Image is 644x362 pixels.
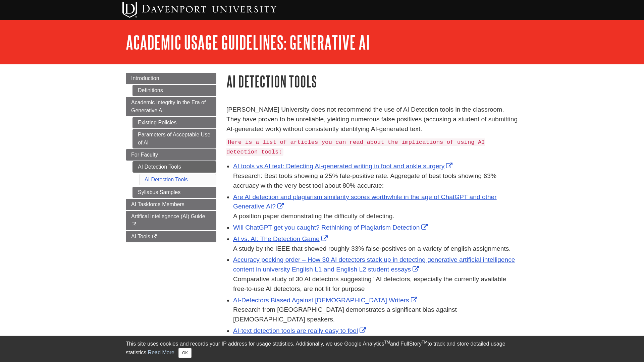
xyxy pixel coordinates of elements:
div: This site uses cookies and records your IP address for usage statistics. Additionally, we use Goo... [126,340,518,358]
div: Research from [GEOGRAPHIC_DATA] demonstrates a significant bias against [DEMOGRAPHIC_DATA] speakers. [233,305,518,324]
a: AI Detection Tools [145,177,188,182]
span: Introduction [131,75,159,81]
div: A study by the IEEE that showed roughly 33% false-positives on a variety of english assignments. [233,244,518,254]
i: This link opens in a new window [131,223,137,227]
a: Introduction [126,73,216,84]
a: Syllabus Samples [132,187,216,198]
i: This link opens in a new window [152,235,157,239]
a: Link opens in new window [233,193,497,210]
h1: AI Detection Tools [226,73,518,90]
a: Link opens in new window [233,297,419,304]
a: Link opens in new window [233,163,454,170]
a: Definitions [132,85,216,96]
span: Artifical Intellegence (AI) Guide [131,214,205,219]
button: Close [178,348,192,358]
span: For Faculty [131,152,158,158]
div: Guide Page Menu [126,73,216,242]
sup: TM [422,340,427,345]
a: Academic Usage Guidelines: Generative AI [126,32,370,53]
p: [PERSON_NAME] University does not recommend the use of AI Detection tools in the classroom. They ... [226,105,518,134]
img: Davenport University [122,2,276,18]
a: AI Tools [126,231,216,242]
a: Existing Policies [132,117,216,128]
a: Academic Integrity in the Era of Generative AI [126,97,216,116]
span: AI Tools [131,234,150,239]
code: Here is a list of articles you can read about the implications of using AI detection tools: [226,138,485,156]
a: Read More [148,350,174,355]
a: Link opens in new window [233,224,429,231]
a: Artifical Intellegence (AI) Guide [126,211,216,230]
span: AI Taskforce Members [131,201,184,207]
div: Research: Best tools showing a 25% fale-positive rate. Aggregate of best tools showing 63% accrua... [233,171,518,191]
span: Academic Integrity in the Era of Generative AI [131,100,206,113]
a: AI Detection Tools [132,161,216,173]
a: AI Taskforce Members [126,199,216,210]
a: Link opens in new window [233,256,515,273]
sup: TM [384,340,390,345]
a: Parameters of Acceptable Use of AI [132,129,216,148]
div: Comparative study of 30 AI detectors suggesting "AI detectors, especially the currently available... [233,275,518,294]
div: A position paper demonstrating the difficulty of detecting. [233,212,518,221]
a: Link opens in new window [233,235,329,242]
a: Link opens in new window [233,327,368,334]
a: For Faculty [126,149,216,161]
